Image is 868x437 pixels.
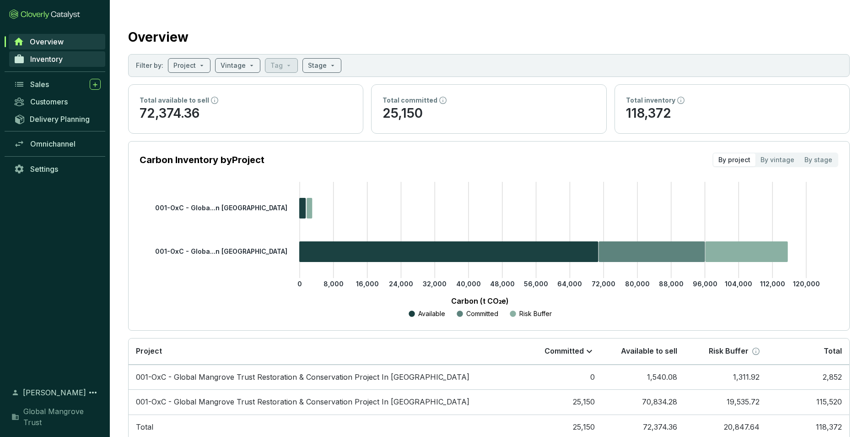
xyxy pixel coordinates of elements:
[519,309,552,318] p: Risk Buffer
[9,161,105,177] a: Settings
[625,280,650,288] tspan: 80,000
[383,105,595,122] p: 25,150
[153,295,806,306] p: Carbon (t CO₂e)
[755,153,799,166] div: By vintage
[693,280,717,288] tspan: 96,000
[23,387,86,398] span: [PERSON_NAME]
[685,389,767,415] td: 19,535.72
[709,346,749,356] p: Risk Buffer
[760,280,785,288] tspan: 112,000
[9,94,105,109] a: Customers
[767,365,849,390] td: 2,852
[30,55,63,64] span: Inventory
[30,37,64,46] span: Overview
[140,153,264,166] p: Carbon Inventory by Project
[9,111,105,126] a: Delivery Planning
[626,105,838,122] p: 118,372
[30,115,90,124] span: Delivery Planning
[30,80,49,89] span: Sales
[297,280,302,288] tspan: 0
[129,389,520,415] td: 001-OxC - Global Mangrove Trust Restoration & Conservation Project In North Sumatra
[270,61,283,70] p: Tag
[418,309,445,318] p: Available
[9,76,105,92] a: Sales
[136,61,163,70] p: Filter by:
[466,309,498,318] p: Committed
[140,96,209,105] p: Total available to sell
[9,136,105,152] a: Omnichannel
[383,96,437,105] p: Total committed
[389,280,413,288] tspan: 24,000
[602,365,685,390] td: 1,540.08
[767,339,849,365] th: Total
[155,204,287,212] tspan: 001-OxC - Globa...n [GEOGRAPHIC_DATA]
[793,280,820,288] tspan: 120,000
[323,280,344,288] tspan: 8,000
[423,280,447,288] tspan: 32,000
[713,153,755,166] div: By project
[490,280,515,288] tspan: 48,000
[129,339,520,365] th: Project
[30,97,68,106] span: Customers
[524,280,548,288] tspan: 56,000
[30,164,58,174] span: Settings
[356,280,379,288] tspan: 16,000
[602,339,685,365] th: Available to sell
[799,153,837,166] div: By stage
[129,365,520,390] td: 001-OxC - Global Mangrove Trust Restoration & Conservation Project In North Sumatra
[659,280,684,288] tspan: 88,000
[140,105,352,122] p: 72,374.36
[685,365,767,390] td: 1,311.92
[128,27,189,47] h2: Overview
[456,280,481,288] tspan: 40,000
[602,389,685,415] td: 70,834.28
[23,406,101,428] span: Global Mangrove Trust
[520,389,602,415] td: 25,150
[592,280,615,288] tspan: 72,000
[545,346,584,356] p: Committed
[557,280,582,288] tspan: 64,000
[520,365,602,390] td: 0
[9,34,105,49] a: Overview
[767,389,849,415] td: 115,520
[626,96,675,105] p: Total inventory
[725,280,752,288] tspan: 104,000
[155,247,287,255] tspan: 001-OxC - Globa...n [GEOGRAPHIC_DATA]
[9,51,105,67] a: Inventory
[30,139,75,148] span: Omnichannel
[712,153,838,167] div: segmented control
